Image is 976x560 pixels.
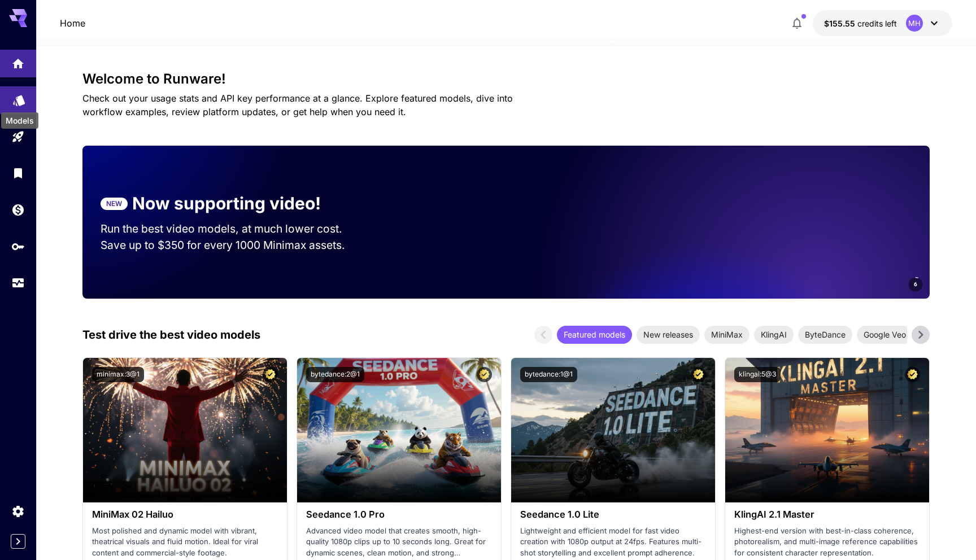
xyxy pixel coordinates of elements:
button: Certified Model – Vetted for best performance and includes a commercial license. [905,367,920,382]
div: Library [11,166,25,180]
button: Certified Model – Vetted for best performance and includes a commercial license. [477,367,492,382]
span: Google Veo [857,329,913,340]
img: alt [511,358,715,502]
span: $155.55 [824,19,857,28]
p: Now supporting video! [132,191,321,216]
div: $155.54928 [824,17,897,29]
p: NEW [106,199,122,209]
p: Test drive the best video models [82,326,260,343]
div: ByteDance [798,326,852,344]
h3: Seedance 1.0 Pro [306,509,492,520]
div: KlingAI [754,326,794,344]
button: Certified Model – Vetted for best performance and includes a commercial license. [263,367,278,382]
div: Home [11,53,25,67]
span: Featured models [557,329,632,340]
button: bytedance:2@1 [306,367,364,382]
button: Expand sidebar [11,534,25,549]
button: klingai:5@3 [734,367,781,382]
h3: KlingAI 2.1 Master [734,509,920,520]
img: alt [297,358,501,502]
span: 6 [914,280,917,288]
div: MH [906,15,923,32]
div: Featured models [557,326,632,344]
div: New releases [637,326,700,344]
button: $155.54928MH [813,10,952,36]
p: Advanced video model that creates smooth, high-quality 1080p clips up to 10 seconds long. Great f... [306,526,492,559]
span: KlingAI [754,329,794,340]
h3: MiniMax 02 Hailuo [92,509,278,520]
p: Save up to $350 for every 1000 Minimax assets. [101,237,364,253]
span: credits left [857,19,897,28]
p: Highest-end version with best-in-class coherence, photorealism, and multi-image reference capabil... [734,526,920,559]
div: Models [1,112,38,129]
a: Home [60,16,85,30]
p: Most polished and dynamic model with vibrant, theatrical visuals and fluid motion. Ideal for vira... [92,526,278,559]
h3: Welcome to Runware! [82,71,930,87]
img: alt [725,358,929,502]
div: Usage [11,276,25,290]
button: bytedance:1@1 [520,367,577,382]
button: Certified Model – Vetted for best performance and includes a commercial license. [691,367,706,382]
div: Google Veo [857,326,913,344]
div: Models [12,90,26,104]
div: Settings [11,504,25,518]
span: ByteDance [798,329,852,340]
div: API Keys [11,239,25,253]
div: Wallet [11,203,25,217]
p: Run the best video models, at much lower cost. [101,221,364,237]
img: alt [83,358,287,502]
span: New releases [637,329,700,340]
p: Lightweight and efficient model for fast video creation with 1080p output at 24fps. Features mult... [520,526,706,559]
button: minimax:3@1 [92,367,144,382]
span: Check out your usage stats and API key performance at a glance. Explore featured models, dive int... [82,93,513,117]
nav: breadcrumb [60,16,85,30]
span: MiniMax [704,329,750,340]
h3: Seedance 1.0 Lite [520,509,706,520]
div: MiniMax [704,326,750,344]
div: Playground [11,126,25,140]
